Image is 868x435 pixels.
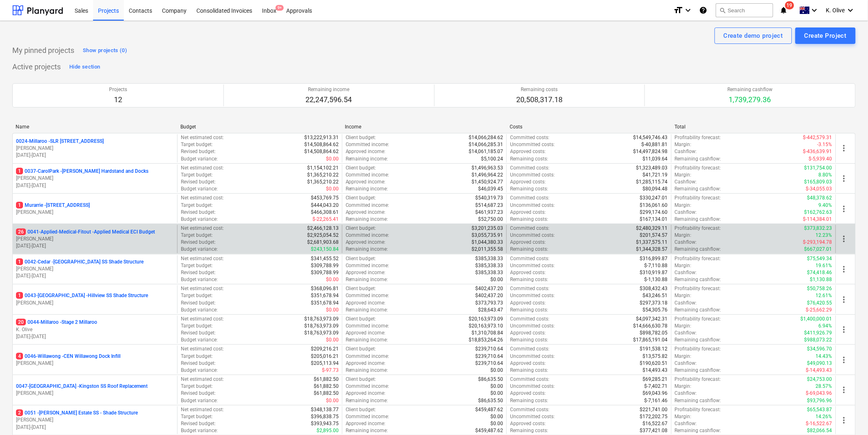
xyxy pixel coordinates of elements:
[640,195,668,201] p: $330,247.01
[801,316,832,323] p: $1,400,000.01
[510,134,549,141] p: Committed costs :
[16,353,23,359] span: 4
[16,243,174,250] p: [DATE] - [DATE]
[16,319,174,340] div: 200044-Millaroo -Stage 2 MillarooK. Olive[DATE]-[DATE]
[311,209,339,216] p: $466,308.61
[510,141,555,148] p: Uncommitted costs :
[819,202,832,209] p: 9.40%
[510,292,555,299] p: Uncommitted costs :
[510,209,546,216] p: Approved costs :
[311,292,339,299] p: $351,678.94
[839,325,849,334] span: more_vert
[181,141,213,148] p: Target budget :
[181,292,213,299] p: Target budget :
[16,259,144,266] p: 0042-Cedar - [GEOGRAPHIC_DATA] SS Shade Structure
[795,27,856,44] button: Create Project
[306,95,352,105] p: 22,247,596.54
[804,246,832,253] p: $667,027.01
[16,124,174,130] div: Name
[181,232,213,239] p: Target budget :
[346,216,388,223] p: Remaining income :
[472,246,503,253] p: $2,011,355.58
[636,225,668,232] p: $2,480,329.11
[346,209,386,216] p: Approved income :
[181,148,216,155] p: Revised budget :
[304,148,339,155] p: $14,508,864.62
[807,255,832,262] p: $75,549.34
[16,360,174,367] p: [PERSON_NAME]
[16,202,174,216] div: 1Murarrie -[STREET_ADDRESS][PERSON_NAME]
[307,225,339,232] p: $2,466,128.13
[645,276,668,283] p: $-1,130.88
[475,292,503,299] p: $402,437.20
[810,276,832,283] p: $1,130.88
[478,307,503,314] p: $28,643.47
[346,195,376,201] p: Client budget :
[675,316,721,323] p: Profitability forecast :
[510,148,546,155] p: Approved costs :
[181,262,213,269] p: Target budget :
[675,285,721,292] p: Profitability forecast :
[307,172,339,179] p: $1,365,210.22
[469,316,503,323] p: $20,163,973.09
[16,326,174,333] p: K. Olive
[326,307,339,314] p: $0.00
[346,285,376,292] p: Client budget :
[475,269,503,276] p: $385,338.33
[640,285,668,292] p: $308,432.43
[846,5,856,15] i: keyboard_arrow_down
[311,269,339,276] p: $309,788.99
[804,209,832,216] p: $162,762.63
[346,202,390,209] p: Committed income :
[346,156,388,163] p: Remaining income :
[16,300,174,307] p: [PERSON_NAME]
[642,141,668,148] p: $-40,881.81
[276,5,284,11] span: 9+
[510,285,549,292] p: Committed costs :
[81,44,129,57] button: Show projects (0)
[16,390,174,397] p: [PERSON_NAME]
[181,179,216,185] p: Revised budget :
[311,195,339,201] p: $453,769.75
[716,3,773,17] button: Search
[510,156,548,163] p: Remaining costs :
[809,156,832,163] p: $-5,939.40
[675,179,697,185] p: Cashflow :
[326,185,339,192] p: $0.00
[346,239,386,246] p: Approved income :
[346,323,390,330] p: Committed income :
[16,333,174,340] p: [DATE] - [DATE]
[181,276,218,283] p: Budget variance :
[640,300,668,307] p: $297,373.18
[16,266,174,272] p: [PERSON_NAME]
[510,216,548,223] p: Remaining costs :
[304,141,339,148] p: $14,508,864.62
[16,353,174,367] div: 40046-Willawong -CEN Willawong Dock Infill[PERSON_NAME]
[510,124,668,130] div: Costs
[307,232,339,239] p: $2,925,054.52
[510,300,546,307] p: Approved costs :
[181,316,224,323] p: Net estimated cost :
[306,86,352,93] p: Remaining income
[475,285,503,292] p: $402,437.20
[181,216,218,223] p: Budget variance :
[346,246,388,253] p: Remaining income :
[807,300,832,307] p: $76,420.55
[715,27,792,44] button: Create demo project
[346,255,376,262] p: Client budget :
[839,234,849,244] span: more_vert
[307,165,339,172] p: $1,154,102.21
[510,225,549,232] p: Committed costs :
[683,5,693,15] i: keyboard_arrow_down
[304,323,339,330] p: $18,763,973.09
[16,259,23,265] span: 1
[326,276,339,283] p: $0.00
[816,262,832,269] p: 19.61%
[16,383,148,390] p: 0047-[GEOGRAPHIC_DATA] - Kingston SS Roof Replacement
[675,246,721,253] p: Remaining cashflow :
[304,134,339,141] p: $13,222,913.31
[180,124,339,130] div: Budget
[346,262,390,269] p: Committed income :
[675,148,697,155] p: Cashflow :
[510,172,555,179] p: Uncommitted costs :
